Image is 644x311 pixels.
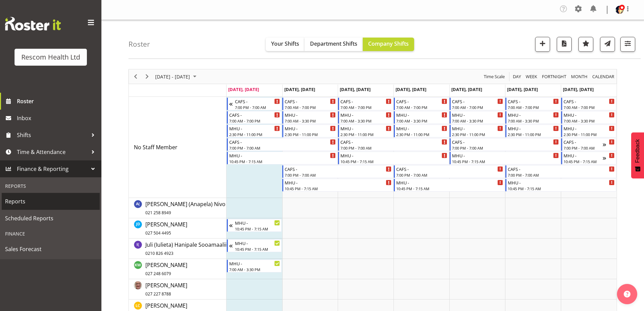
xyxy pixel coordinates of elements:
div: Judi Dunstan"s event - MHU - Begin From Sunday, August 31, 2025 at 10:45:00 PM GMT+12:00 Ends At ... [227,219,282,232]
div: No Staff Member"s event - MHU - Begin From Wednesday, September 3, 2025 at 2:30:00 PM GMT+12:00 E... [338,125,393,137]
button: Company Shifts [363,38,414,51]
div: 2:30 PM - 11:00 PM [508,132,559,137]
span: Company Shifts [368,40,409,47]
div: No Staff Member"s event - MHU - Begin From Friday, September 5, 2025 at 7:00:00 AM GMT+12:00 Ends... [450,111,505,124]
span: Inbox [17,113,98,123]
div: 7:00 AM - 7:00 PM [285,105,336,110]
div: CAFS - [452,98,503,105]
div: MHU - [396,111,447,118]
div: No Staff Member"s event - CAFS - Begin From Saturday, September 6, 2025 at 7:00:00 PM GMT+12:00 E... [505,165,616,178]
td: Juli (Iulieta) Hanipale Sooamaalii resource [129,239,226,259]
div: 2:30 PM - 11:00 PM [452,132,503,137]
div: 7:00 PM - 7:00 AM [452,145,559,151]
button: Next [143,72,152,81]
span: Shifts [17,130,88,140]
button: Timeline Week [525,72,539,81]
div: 10:45 PM - 7:15 AM [235,246,280,252]
div: MHU - [508,179,615,186]
div: CAFS - [564,138,603,145]
div: CAFS - [285,165,391,172]
div: Kaye Wishart"s event - MHU - Begin From Monday, September 1, 2025 at 7:00:00 AM GMT+12:00 Ends At... [227,260,282,272]
div: 7:00 AM - 3:30 PM [285,118,336,124]
div: No Staff Member"s event - MHU - Begin From Wednesday, September 3, 2025 at 10:45:00 PM GMT+12:00 ... [338,152,449,164]
div: 7:00 PM - 7:00 AM [564,145,603,151]
div: 7:00 AM - 7:00 PM [396,105,447,110]
div: 10:45 PM - 7:15 AM [229,159,336,164]
span: [DATE], [DATE] [396,86,426,92]
button: Time Scale [483,72,506,81]
div: 2:30 PM - 11:00 PM [285,132,336,137]
div: 7:00 AM - 7:00 PM [564,105,615,110]
div: CAFS - [396,98,447,105]
div: 7:00 PM - 7:00 AM [235,105,280,110]
button: September 01 - 07, 2025 [154,72,199,81]
div: No Staff Member"s event - MHU - Begin From Tuesday, September 2, 2025 at 2:30:00 PM GMT+12:00 End... [282,125,337,137]
div: CAFS - [229,111,280,118]
div: MHU - [235,240,280,246]
span: [DATE], [DATE] [340,86,371,92]
span: Reports [5,196,96,206]
div: MHU - [229,125,280,132]
div: 2:30 PM - 11:00 PM [564,132,615,137]
div: No Staff Member"s event - MHU - Begin From Wednesday, September 3, 2025 at 7:00:00 AM GMT+12:00 E... [338,111,393,124]
span: [DATE], [DATE] [507,86,538,92]
div: 10:45 PM - 7:15 AM [564,159,603,164]
div: 10:45 PM - 7:15 AM [508,186,615,191]
span: 027 227 8788 [145,291,171,297]
div: 7:00 AM - 7:00 PM [340,105,391,110]
span: [PERSON_NAME] (Anapela) Nivo [145,200,225,216]
div: 7:00 AM - 3:30 PM [229,267,280,272]
span: [DATE], [DATE] [451,86,482,92]
span: [DATE], [DATE] [284,86,315,92]
button: Previous [131,72,140,81]
div: CAFS - [340,98,391,105]
div: 7:00 PM - 7:00 AM [285,172,391,178]
span: Feedback [635,139,641,163]
div: No Staff Member"s event - CAFS - Begin From Monday, September 1, 2025 at 7:00:00 AM GMT+12:00 End... [227,111,282,124]
div: No Staff Member"s event - MHU - Begin From Monday, September 1, 2025 at 10:45:00 PM GMT+12:00 End... [227,152,338,164]
button: Add a new shift [535,37,550,52]
div: CAFS - [340,138,447,145]
div: No Staff Member"s event - MHU - Begin From Tuesday, September 2, 2025 at 10:45:00 PM GMT+12:00 En... [282,179,393,192]
div: MHU - [508,111,559,118]
div: CAFS - [508,98,559,105]
div: No Staff Member"s event - MHU - Begin From Sunday, September 7, 2025 at 10:45:00 PM GMT+12:00 End... [561,152,616,164]
div: MHU - [452,152,559,159]
div: No Staff Member"s event - CAFS - Begin From Friday, September 5, 2025 at 7:00:00 AM GMT+12:00 End... [450,97,505,110]
div: 10:45 PM - 7:15 AM [235,226,280,231]
div: 7:00 AM - 3:30 PM [396,118,447,124]
span: [PERSON_NAME] [145,282,187,297]
span: [DATE], [DATE] [563,86,594,92]
div: 2:30 PM - 11:00 PM [396,132,447,137]
div: Rescom Health Ltd [21,52,80,62]
div: No Staff Member"s event - CAFS - Begin From Sunday, September 7, 2025 at 7:00:00 PM GMT+12:00 End... [561,138,616,151]
div: Previous [130,69,141,84]
span: Juli (Iulieta) Hanipale Sooamaalii [145,241,226,257]
span: [PERSON_NAME] [145,221,187,236]
div: 7:00 PM - 7:00 AM [396,172,503,178]
div: No Staff Member"s event - CAFS - Begin From Thursday, September 4, 2025 at 7:00:00 AM GMT+12:00 E... [394,97,449,110]
div: CAFS - [396,165,503,172]
div: No Staff Member"s event - MHU - Begin From Friday, September 5, 2025 at 10:45:00 PM GMT+12:00 End... [450,152,560,164]
div: 2:30 PM - 11:00 PM [229,132,280,137]
div: MHU - [452,111,503,118]
div: MHU - [229,152,336,159]
span: calendar [592,72,615,81]
td: Judi Dunstan resource [129,218,226,239]
div: MHU - [235,219,280,226]
button: Timeline Day [512,72,522,81]
h4: Roster [128,40,150,48]
td: Kaye Wishart resource [129,259,226,279]
span: Time & Attendance [17,147,88,157]
div: MHU - [564,125,615,132]
button: Download a PDF of the roster according to the set date range. [557,37,572,52]
div: No Staff Member"s event - MHU - Begin From Saturday, September 6, 2025 at 10:45:00 PM GMT+12:00 E... [505,179,616,192]
a: [PERSON_NAME]027 504 4495 [145,220,187,237]
img: help-xxl-2.png [624,291,630,297]
div: 7:00 AM - 3:30 PM [564,118,615,124]
div: 7:00 AM - 3:30 PM [508,118,559,124]
td: No Staff Member resource [129,97,226,198]
div: No Staff Member"s event - MHU - Begin From Sunday, September 7, 2025 at 2:30:00 PM GMT+12:00 Ends... [561,125,616,137]
span: 027 248 6079 [145,271,171,276]
div: 7:00 AM - 7:00 PM [508,105,559,110]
